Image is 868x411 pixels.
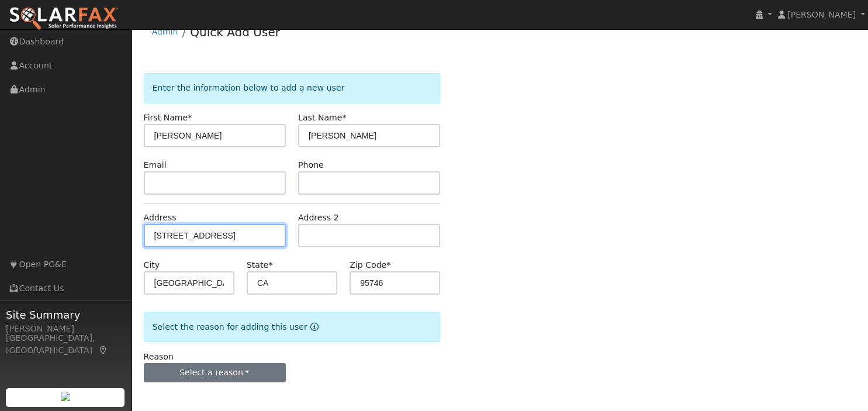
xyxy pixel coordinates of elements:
label: Address [144,212,177,224]
label: City [144,259,160,271]
a: Quick Add User [190,25,280,39]
span: Required [188,113,192,122]
span: Site Summary [6,307,125,323]
button: Select a reason [144,363,286,383]
label: Last Name [298,112,346,124]
span: [PERSON_NAME] [787,10,856,19]
span: Required [386,260,390,270]
div: Enter the information below to add a new user [144,73,441,103]
label: Address 2 [298,212,339,224]
a: Admin [152,27,178,36]
span: Required [268,260,272,270]
label: Phone [298,159,324,171]
img: retrieve [61,392,70,401]
a: Map [98,346,109,355]
span: Required [342,113,346,122]
a: Reason for new user [307,322,319,331]
label: Email [144,159,167,171]
div: [PERSON_NAME] [6,323,125,335]
label: State [247,259,272,271]
div: [GEOGRAPHIC_DATA], [GEOGRAPHIC_DATA] [6,332,125,357]
label: Reason [144,351,174,363]
label: First Name [144,112,192,124]
img: SolarFax [9,6,119,31]
div: Select the reason for adding this user [144,312,441,342]
label: Zip Code [350,259,390,271]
